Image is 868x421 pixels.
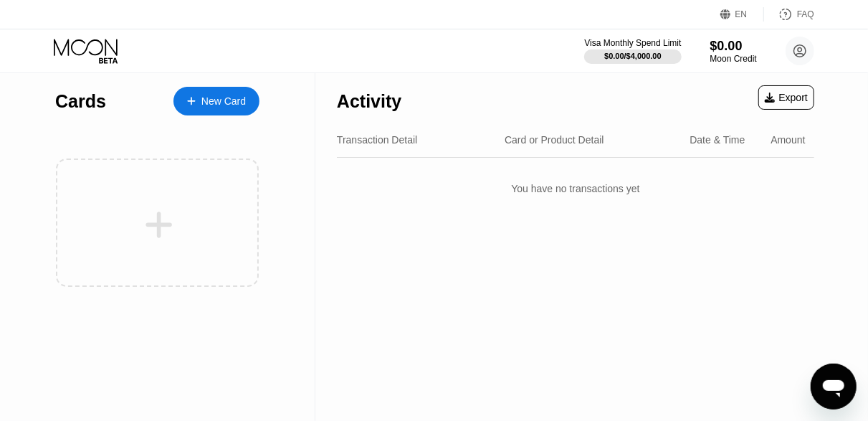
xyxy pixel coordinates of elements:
div: EN [735,9,748,19]
div: Visa Monthly Spend Limit [584,38,681,48]
div: Activity [337,91,401,112]
div: Export [758,85,814,110]
div: New Card [173,87,259,115]
div: Cards [55,91,106,112]
div: New Card [201,95,246,108]
div: Date & Time [690,134,745,146]
div: Transaction Detail [337,134,417,146]
div: Export [765,92,808,103]
div: $0.00Moon Credit [710,39,757,64]
div: $0.00 [710,39,757,54]
div: Amount [771,134,805,146]
div: Visa Monthly Spend Limit$0.00/$4,000.00 [584,38,681,64]
div: Moon Credit [710,54,757,64]
div: $0.00 / $4,000.00 [604,52,662,60]
div: You have no transactions yet [337,169,814,209]
div: Card or Product Detail [505,134,604,146]
div: EN [720,7,764,22]
div: FAQ [764,7,814,22]
div: FAQ [797,9,814,19]
iframe: Button to launch messaging window [811,364,857,410]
